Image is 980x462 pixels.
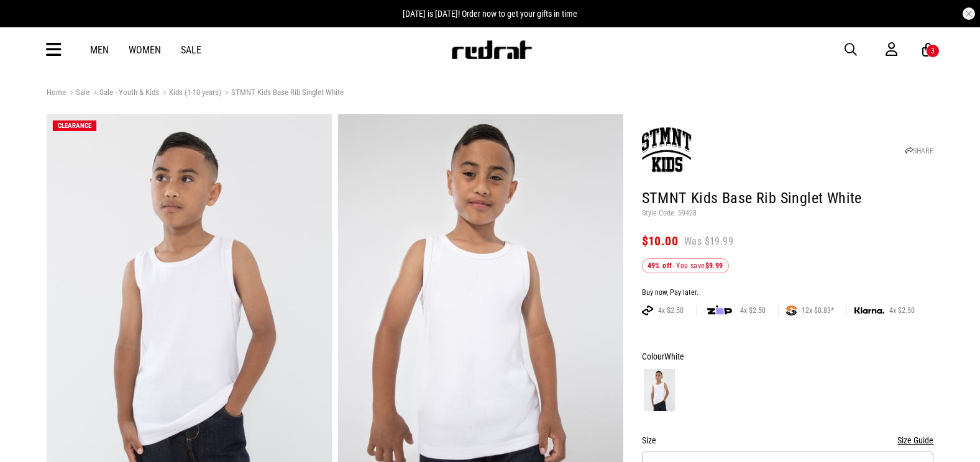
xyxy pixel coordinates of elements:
div: Size [642,433,934,448]
img: AFTERPAY [642,306,653,315]
span: [DATE] is [DATE]! Order now to get your gifts in time [403,9,577,19]
button: Size Guide [897,433,933,448]
div: Colour [642,349,934,364]
span: 12x $0.83* [797,306,839,315]
span: CLEARANCE [58,122,91,130]
div: 3 [931,47,935,55]
b: 49% off [648,261,672,270]
span: 4x $2.50 [653,306,689,315]
span: 4x $2.50 [735,306,771,315]
img: STMNT Kids [642,125,692,174]
img: White [644,369,675,411]
span: 4x $2.50 [884,306,920,315]
span: White [664,351,684,361]
img: KLARNA [854,307,884,314]
h1: STMNT Kids Base Rib Singlet White [642,189,934,209]
a: Home [47,88,66,97]
p: Style Code: 59428 [642,209,934,219]
div: Buy now, Pay later. [642,288,934,298]
a: Sale [66,88,89,99]
a: 3 [922,43,934,57]
img: Redrat logo [451,40,533,59]
a: Sale [181,44,201,56]
a: Men [90,44,109,56]
span: $10.00 [642,233,678,248]
a: SHARE [905,147,933,155]
img: zip [707,304,732,317]
a: Sale - Youth & Kids [89,88,159,99]
a: Women [129,44,161,56]
div: - You save [642,258,729,273]
span: Was $19.99 [684,235,733,248]
img: SPLITPAY [786,306,797,315]
a: STMNT Kids Base Rib Singlet White [221,88,344,99]
a: Kids (1-10 years) [159,88,221,99]
b: $9.99 [705,261,723,270]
